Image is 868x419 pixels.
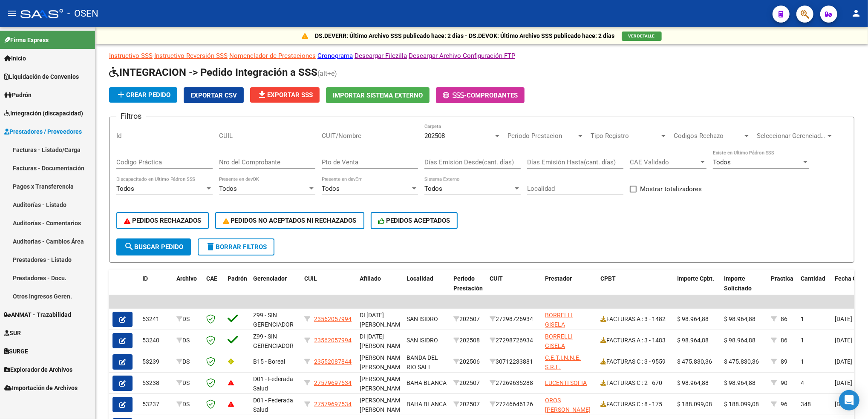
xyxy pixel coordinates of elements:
span: $ 188.099,08 [724,401,759,408]
span: $ 188.099,08 [677,401,712,408]
a: Nomenclador de Prestaciones [229,52,316,60]
span: 86 [781,316,787,322]
span: Comprobantes [467,92,518,99]
span: OROS [PERSON_NAME] [545,397,591,413]
mat-icon: search [124,241,134,252]
datatable-header-cell: Período Prestación [450,270,486,307]
span: Periodo Prestacion [508,132,577,140]
datatable-header-cell: Gerenciador [250,270,301,307]
span: 23562057994 [314,337,352,344]
button: Crear Pedido [109,87,177,103]
p: - - - - - [109,51,854,60]
span: ANMAT - Trazabilidad [4,310,71,319]
span: - [443,92,467,99]
span: DI [DATE][PERSON_NAME] [PERSON_NAME] [360,333,405,359]
span: 86 [781,337,787,344]
span: 1 [801,337,804,344]
span: Afiliado [360,275,381,282]
span: CUIL [304,275,317,282]
button: VER DETALLE [622,32,662,41]
span: Seleccionar Gerenciador [757,132,826,140]
button: PEDIDOS ACEPTADOS [371,212,458,229]
h3: Filtros [116,110,146,122]
span: $ 98.964,88 [677,316,709,322]
div: 53238 [142,378,170,388]
div: 30712233881 [490,357,538,367]
span: Z99 - SIN GERENCIADOR [253,333,294,350]
span: SUR [4,328,21,338]
span: PEDIDOS ACEPTADOS [378,217,450,224]
p: DS.DEVERR: Último Archivo SSS publicado hace: 2 días - DS.DEVOK: Último Archivo SSS publicado hac... [315,31,615,40]
span: BORRELLI GISELA [545,312,573,328]
span: CPBT [600,275,616,282]
span: Prestador [545,275,572,282]
span: 89 [781,358,787,365]
span: Exportar CSV [190,92,237,99]
span: VER DETALLE [629,34,655,38]
span: INTEGRACION -> Pedido Integración a SSS [109,66,317,78]
span: 27579697534 [314,379,352,386]
datatable-header-cell: Padrón [224,270,250,307]
span: 348 [801,401,811,408]
span: BAH­A BLANCA [407,401,447,408]
datatable-header-cell: Archivo [173,270,203,307]
datatable-header-cell: Prestador [542,270,597,307]
div: 27246646126 [490,399,538,409]
div: DS [176,336,199,345]
span: PEDIDOS RECHAZADOS [124,217,201,224]
span: $ 98.964,88 [724,316,756,322]
span: [DATE] [835,401,852,408]
span: SAN ISIDRO [407,337,438,344]
span: C.E.T.I.N.N.E. S.R.L. [545,354,581,371]
datatable-header-cell: CUIL [301,270,356,307]
button: PEDIDOS NO ACEPTADOS NI RECHAZADOS [215,212,364,229]
span: CAE [206,275,217,282]
span: $ 475.830,36 [677,358,712,365]
span: 23552087844 [314,358,352,365]
div: 202507 [453,399,483,409]
button: Exportar SSS [250,87,320,103]
div: 53241 [142,314,170,324]
span: Tipo Registro [591,132,660,140]
span: BAH­A BLANCA [407,379,447,386]
span: [DATE] [835,358,852,365]
datatable-header-cell: Cantidad [797,270,831,307]
button: Borrar Filtros [198,238,274,255]
span: Padrón [4,90,32,100]
span: 1 [801,316,804,322]
span: - OSEN [67,4,98,23]
datatable-header-cell: Importe Cpbt. [674,270,721,307]
datatable-header-cell: Importe Solicitado [721,270,767,307]
span: 90 [781,379,787,386]
button: Importar Sistema Externo [326,87,430,103]
span: Firma Express [4,35,49,45]
div: 202507 [453,314,483,324]
span: D01 - Federada Salud [253,376,293,392]
span: Todos [322,185,340,192]
a: Instructivo Reversión SSS [154,52,228,60]
button: -Comprobantes [436,87,525,103]
span: Fecha Cpbt [835,275,865,282]
span: Crear Pedido [116,91,170,99]
span: Codigos Rechazo [674,132,743,140]
span: Liquidación de Convenios [4,72,79,81]
span: Todos [219,185,237,192]
div: DS [176,399,199,409]
span: BORRELLI GISELA [545,333,573,350]
datatable-header-cell: CAE [203,270,224,307]
mat-icon: delete [205,241,216,252]
datatable-header-cell: Afiliado [356,270,403,307]
span: 4 [801,379,804,386]
div: 202506 [453,357,483,367]
button: Buscar Pedido [116,238,191,255]
span: Todos [424,185,442,192]
span: Practica [771,275,793,282]
div: FACTURAS A : 3 - 1482 [600,314,670,324]
span: [DATE] [835,379,852,386]
span: Borrar Filtros [205,243,267,251]
a: Descargar Archivo Configuración FTP [409,52,515,60]
div: Open Intercom Messenger [839,390,859,410]
span: [PERSON_NAME] [PERSON_NAME] [360,376,405,392]
a: Descargar Filezilla [355,52,407,60]
span: Importe Cpbt. [677,275,714,282]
